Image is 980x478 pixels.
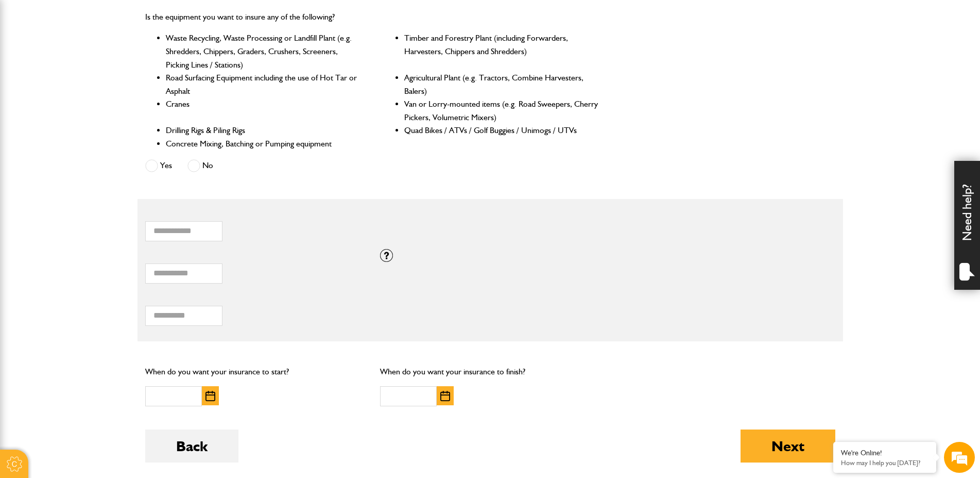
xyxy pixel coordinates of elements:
[145,159,172,172] label: Yes
[166,71,361,97] li: Road Surfacing Equipment including the use of Hot Tar or Asphalt
[404,97,599,124] li: Van or Lorry-mounted items (e.g. Road Sweepers, Cherry Pickers, Volumetric Mixers)
[187,159,213,172] label: No
[145,10,600,24] p: Is the equipment you want to insure any of the following?
[404,31,599,71] li: Timber and Forestry Plant (including Forwarders, Harvesters, Chippers and Shredders)
[145,365,365,378] p: When do you want your insurance to start?
[440,391,450,401] img: Choose date
[954,161,980,290] div: Need help?
[404,124,599,137] li: Quad Bikes / ATVs / Golf Buggies / Unimogs / UTVs
[166,31,361,71] li: Waste Recycling, Waste Processing or Landfill Plant (e.g. Shredders, Chippers, Graders, Crushers,...
[145,430,238,463] button: Back
[166,137,361,151] li: Concrete Mixing, Batching or Pumping equipment
[166,124,361,137] li: Drilling Rigs & Piling Rigs
[841,459,929,467] p: How may I help you today?
[741,430,835,463] button: Next
[404,71,599,97] li: Agricultural Plant (e.g. Tractors, Combine Harvesters, Balers)
[205,391,215,401] img: Choose date
[841,449,929,457] div: We're Online!
[380,365,600,378] p: When do you want your insurance to finish?
[166,97,361,124] li: Cranes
